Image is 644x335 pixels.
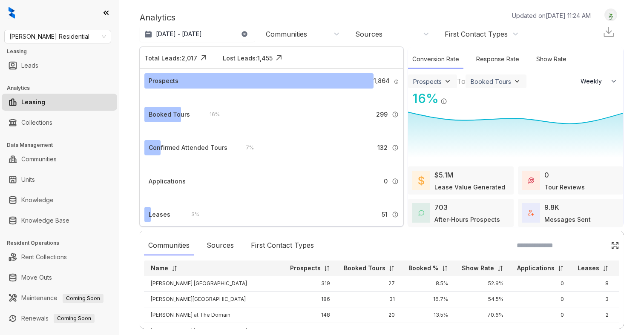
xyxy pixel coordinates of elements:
img: sorting [171,265,178,272]
div: 3 % [183,210,199,219]
div: Booked Tours [149,110,190,119]
div: Communities [144,236,194,255]
div: Messages Sent [544,215,591,224]
a: Collections [21,114,52,131]
img: Download [602,26,615,38]
img: Info [440,98,447,105]
td: 20 [337,307,402,323]
button: Weekly [575,74,623,89]
div: Booked Tours [471,78,511,85]
span: 132 [377,143,388,152]
td: 319 [283,276,337,292]
div: 16 % [408,89,439,108]
p: Booked % [408,264,439,272]
td: 3 [571,292,615,307]
div: $5.1M [434,170,453,180]
li: Knowledge Base [2,212,117,229]
td: 54.5% [455,292,510,307]
td: 8 [571,276,615,292]
div: Sources [355,29,382,39]
span: Coming Soon [54,314,95,323]
td: 186 [283,292,337,307]
a: Knowledge Base [21,212,69,229]
div: Applications [149,177,186,186]
span: Griffis Residential [9,30,106,43]
p: Booked Tours [344,264,385,272]
td: 16.7% [402,292,455,307]
div: Communities [266,29,307,39]
div: Show Rate [532,50,571,69]
a: Communities [21,151,57,168]
img: ViewFilterArrow [513,77,521,86]
div: Lost Leads: 1,455 [223,54,273,63]
p: Analytics [140,11,175,24]
td: [PERSON_NAME] [GEOGRAPHIC_DATA] [144,276,283,292]
span: Weekly [581,77,607,86]
h3: Leasing [7,48,119,55]
td: 70.6% [455,307,510,323]
img: sorting [602,265,609,272]
img: Click Icon [197,52,210,64]
td: 52.9% [455,276,510,292]
a: Leasing [21,94,45,111]
p: [DATE] - [DATE] [156,30,202,38]
h3: Resident Operations [7,239,119,247]
td: 13.5% [402,307,455,323]
td: 2 [571,307,615,323]
img: LeaseValue [418,175,424,186]
span: 51 [382,210,388,219]
div: Confirmed Attended Tours [149,143,227,152]
li: Units [2,171,117,188]
a: Leads [21,57,38,74]
a: Knowledge [21,192,54,209]
div: To [457,76,466,86]
td: 0 [510,307,571,323]
img: Info [392,211,399,218]
div: Response Rate [472,50,523,69]
a: Move Outs [21,269,52,286]
img: sorting [558,265,564,272]
img: Info [392,111,399,118]
a: Units [21,171,35,188]
img: Click Icon [447,90,460,103]
div: 16 % [201,110,220,119]
p: Name [151,264,168,272]
td: 27 [337,276,402,292]
div: 9.8K [544,202,559,212]
img: sorting [497,265,503,272]
img: sorting [442,265,448,272]
div: Tour Reviews [544,183,585,192]
span: Coming Soon [63,294,103,303]
td: 148 [283,307,337,323]
p: Leases [578,264,599,272]
li: Knowledge [2,192,117,209]
div: Leases [149,210,170,219]
img: Click Icon [273,52,285,64]
p: Applications [517,264,555,272]
h3: Data Management [7,141,119,149]
h3: Analytics [7,84,119,92]
li: Communities [2,151,117,168]
li: Renewals [2,310,117,327]
p: Updated on [DATE] 11:24 AM [512,11,591,20]
div: First Contact Types [445,29,508,39]
div: Conversion Rate [408,50,463,69]
p: Prospects [290,264,321,272]
div: After-Hours Prospects [434,215,500,224]
img: Info [394,79,399,84]
li: Maintenance [2,289,117,306]
li: Rent Collections [2,249,117,266]
div: 7 % [237,143,254,152]
img: SearchIcon [593,242,600,249]
div: Prospects [149,76,178,86]
li: Leads [2,57,117,74]
button: [DATE] - [DATE] [140,26,255,42]
span: 1,864 [374,76,390,86]
li: Leasing [2,94,117,111]
a: RenewalsComing Soon [21,310,95,327]
div: Lease Value Generated [434,183,505,192]
a: Rent Collections [21,249,67,266]
div: First Contact Types [247,236,318,255]
img: sorting [388,265,395,272]
span: 299 [376,110,388,119]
